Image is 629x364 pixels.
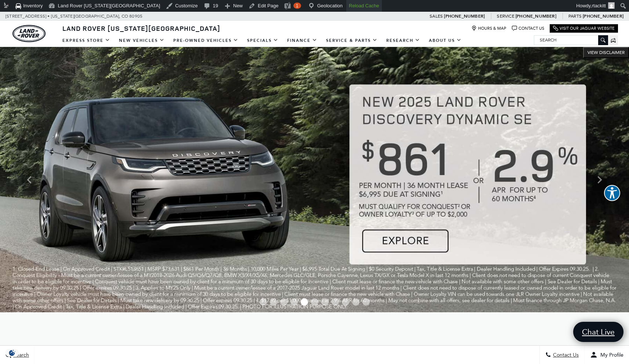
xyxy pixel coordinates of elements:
[349,3,379,8] strong: Reload Cache
[578,327,618,337] span: Chat Live
[382,34,424,47] a: Research
[551,352,579,358] span: Contact Us
[583,47,629,58] button: VIEW DISCLAIMER
[573,322,623,342] a: Chat Live
[322,34,382,47] a: Service & Parts
[553,26,615,31] a: Visit Our Jaguar Website
[280,298,288,306] span: Go to slide 3
[430,14,443,19] span: Sales
[58,24,225,33] a: Land Rover [US_STATE][GEOGRAPHIC_DATA]
[588,50,625,55] span: VIEW DISCLAIMER
[497,14,514,19] span: Service
[592,169,607,191] div: Next
[516,13,556,19] a: [PHONE_NUMBER]
[592,3,606,8] span: rtackitt
[296,3,298,8] span: 1
[169,34,243,47] a: Pre-Owned Vehicles
[321,298,329,306] span: Go to slide 7
[290,298,298,306] span: Go to slide 4
[597,352,623,358] span: My Profile
[604,185,620,201] button: Explore your accessibility options
[4,349,21,357] section: Click to Open Cookie Consent Modal
[6,12,50,21] span: [STREET_ADDRESS] •
[58,34,115,47] a: EXPRESS STORE
[115,34,169,47] a: New Vehicles
[362,298,370,306] span: Go to slide 11
[62,24,220,33] span: Land Rover [US_STATE][GEOGRAPHIC_DATA]
[51,12,120,21] span: [US_STATE][GEOGRAPHIC_DATA],
[260,298,267,306] span: Go to slide 1
[585,346,629,364] button: Open user profile menu
[270,298,277,306] span: Go to slide 2
[444,13,485,19] a: [PHONE_NUMBER]
[568,14,582,19] span: Parts
[58,34,466,47] nav: Main Navigation
[583,13,623,19] a: [PHONE_NUMBER]
[122,12,128,21] span: CO
[301,298,308,306] span: Go to slide 5
[6,14,142,19] a: [STREET_ADDRESS] • [US_STATE][GEOGRAPHIC_DATA], CO 80905
[12,25,46,42] img: Land Rover
[22,169,37,191] div: Previous
[311,298,318,306] span: Go to slide 6
[4,349,21,357] img: Opt-Out Icon
[352,298,359,306] span: Go to slide 10
[534,36,608,44] input: Search
[604,185,620,203] aside: Accessibility Help Desk
[512,26,544,31] a: Contact Us
[342,298,349,306] span: Go to slide 9
[243,34,283,47] a: Specials
[424,34,466,47] a: About Us
[283,34,322,47] a: Finance
[12,25,46,42] a: land-rover
[332,298,339,306] span: Go to slide 8
[129,12,142,21] span: 80905
[471,26,506,31] a: Hours & Map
